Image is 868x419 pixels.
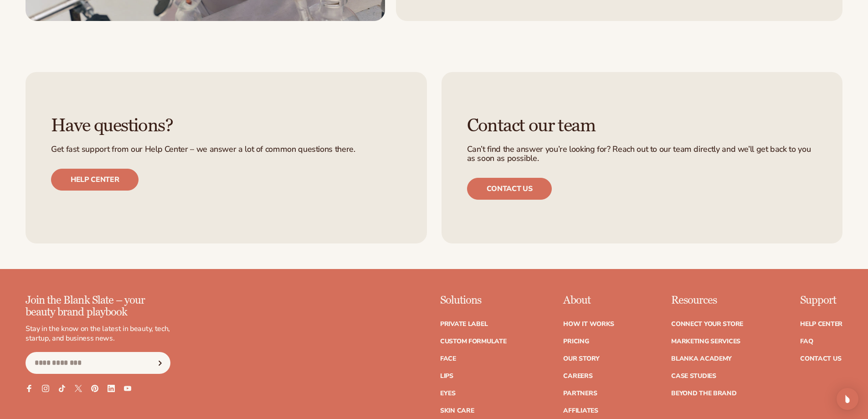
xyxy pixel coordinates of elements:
[440,338,507,345] a: Custom formulate
[150,352,170,374] button: Subscribe
[440,390,456,397] a: Eyes
[671,321,743,327] a: Connect your store
[563,390,597,397] a: Partners
[51,169,139,191] a: Help center
[467,178,552,200] a: Contact us
[563,338,589,345] a: Pricing
[467,145,817,163] p: Can’t find the answer you’re looking for? Reach out to our team directly and we’ll get back to yo...
[26,324,170,343] p: Stay in the know on the latest in beauty, tech, startup, and business news.
[837,388,858,410] div: Open Intercom Messenger
[51,116,401,136] h3: Have questions?
[440,408,474,414] a: Skin Care
[800,321,842,327] a: Help Center
[800,295,842,306] p: Support
[563,295,614,306] p: About
[26,295,170,319] p: Join the Blank Slate – your beauty brand playbook
[800,356,841,362] a: Contact Us
[563,373,592,379] a: Careers
[440,373,453,379] a: Lips
[563,408,598,414] a: Affiliates
[440,321,488,327] a: Private label
[440,295,507,306] p: Solutions
[671,295,743,306] p: Resources
[467,116,817,136] h3: Contact our team
[563,356,599,362] a: Our Story
[440,356,456,362] a: Face
[671,356,732,362] a: Blanka Academy
[671,338,740,345] a: Marketing services
[563,321,614,327] a: How It Works
[671,390,737,397] a: Beyond the brand
[800,338,813,345] a: FAQ
[51,145,401,154] p: Get fast support from our Help Center – we answer a lot of common questions there.
[671,373,716,379] a: Case Studies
